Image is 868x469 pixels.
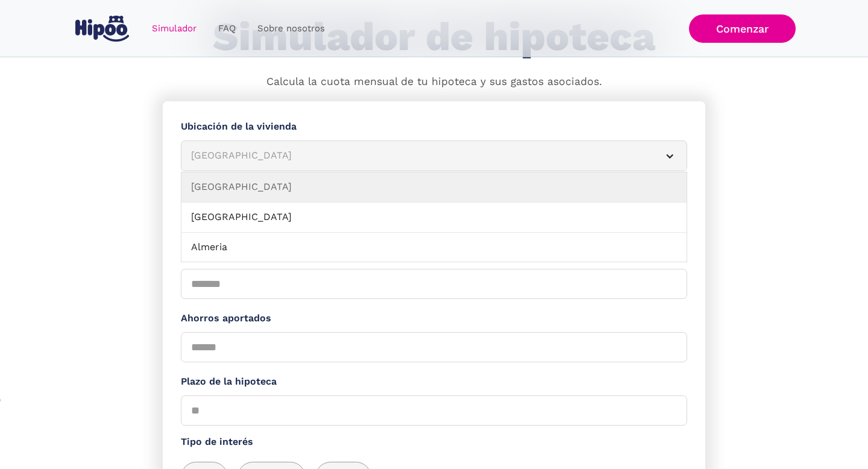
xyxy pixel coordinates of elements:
[181,172,687,203] a: [GEOGRAPHIC_DATA]
[207,17,247,40] a: FAQ
[181,140,687,171] article: [GEOGRAPHIC_DATA]
[181,119,687,134] label: Ubicación de la vivienda
[72,11,131,46] a: home
[181,374,687,389] label: Plazo de la hipoteca
[141,17,207,40] a: Simulador
[181,172,687,262] nav: [GEOGRAPHIC_DATA]
[689,14,796,43] a: Comenzar
[191,148,648,163] div: [GEOGRAPHIC_DATA]
[181,435,687,450] label: Tipo de interés
[181,311,687,326] label: Ahorros aportados
[213,15,655,59] h1: Simulador de hipoteca
[266,74,602,90] p: Calcula la cuota mensual de tu hipoteca y sus gastos asociados.
[181,203,687,233] a: [GEOGRAPHIC_DATA]
[181,233,687,263] a: Almeria
[247,17,336,40] a: Sobre nosotros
